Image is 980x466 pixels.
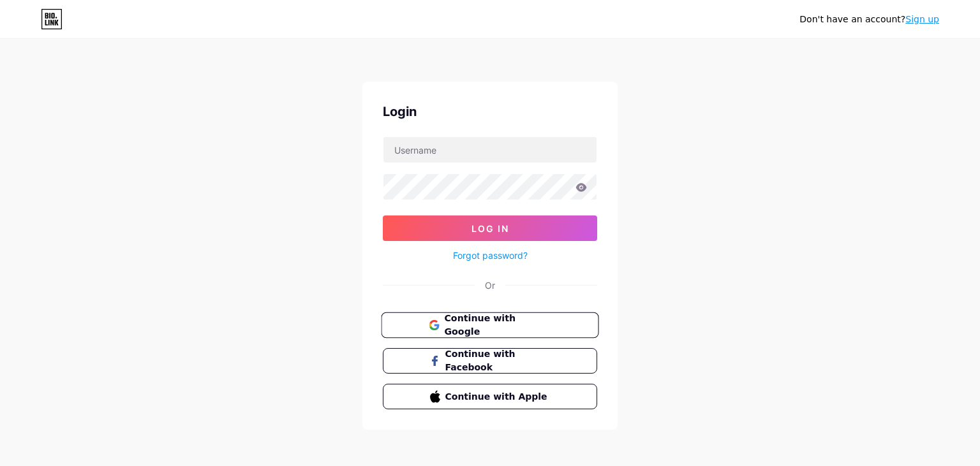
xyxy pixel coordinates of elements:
[381,312,598,339] button: Continue with Google
[445,390,551,404] span: Continue with Apple
[444,312,551,339] span: Continue with Google
[799,13,939,26] div: Don't have an account?
[453,249,528,262] a: Forgot password?
[383,312,597,338] a: Continue with Google
[905,14,939,24] a: Sign up
[383,137,597,163] input: Username
[383,384,597,409] button: Continue with Apple
[445,347,551,374] span: Continue with Facebook
[471,223,509,234] span: Log In
[485,279,495,292] div: Or
[383,215,597,241] button: Log In
[383,348,597,374] button: Continue with Facebook
[383,102,597,121] div: Login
